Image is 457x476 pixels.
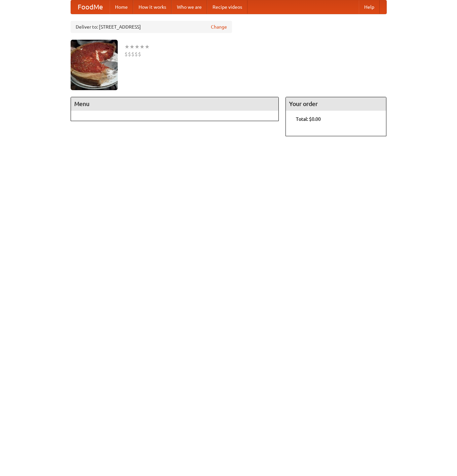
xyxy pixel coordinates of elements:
a: Help [359,0,380,14]
a: How it works [133,0,172,14]
li: $ [124,50,128,58]
li: ★ [145,43,150,50]
li: $ [135,50,138,58]
a: Who we are [172,0,207,14]
a: Change [211,24,227,30]
li: $ [138,50,141,58]
h4: Your order [286,97,386,111]
li: $ [128,50,131,58]
li: ★ [135,43,140,50]
div: Deliver to: [STREET_ADDRESS] [71,21,232,33]
a: FoodMe [71,0,110,14]
a: Recipe videos [207,0,247,14]
h4: Menu [71,97,279,111]
img: angular.jpg [71,40,118,90]
li: ★ [140,43,145,50]
li: $ [131,50,135,58]
b: Total: $0.00 [296,116,321,122]
li: ★ [124,43,129,50]
a: Home [110,0,133,14]
li: ★ [129,43,135,50]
